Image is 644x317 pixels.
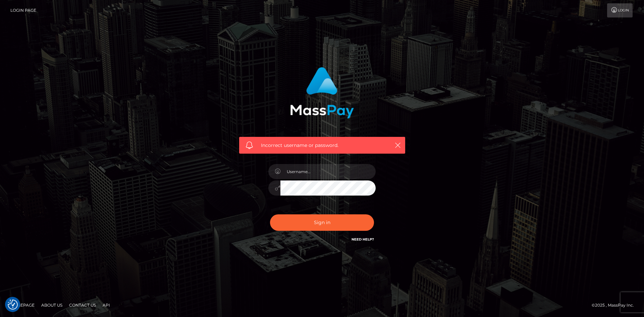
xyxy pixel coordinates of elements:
[261,142,383,149] span: Incorrect username or password.
[280,164,376,179] input: Username...
[290,67,354,118] img: MassPay Login
[592,302,639,309] div: © 2025 , MassPay Inc.
[8,300,18,310] button: Consent Preferences
[8,300,18,310] img: Revisit consent button
[10,3,36,17] a: Login Page
[352,237,374,242] a: Need Help?
[607,3,633,17] a: Login
[66,300,99,310] a: Contact Us
[270,214,374,231] button: Sign in
[39,300,65,310] a: About Us
[7,300,37,310] a: Homepage
[100,300,113,310] a: API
